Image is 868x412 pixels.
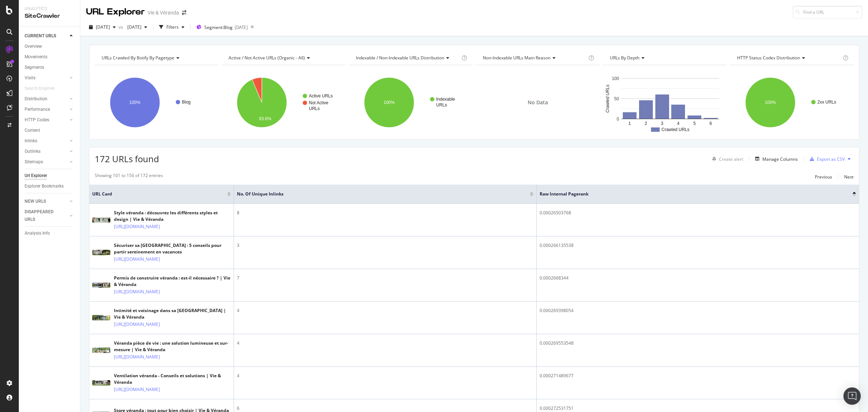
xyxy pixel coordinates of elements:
[25,74,35,82] div: Visits
[608,52,720,64] h4: URLs by Depth
[617,117,619,122] text: 0
[222,71,344,134] svg: A chart.
[540,242,856,249] div: 0.000266135538
[25,137,37,145] div: Inlinks
[25,208,68,223] a: DISAPPEARED URLS
[237,340,533,346] div: 4
[719,156,743,162] div: Create alert
[25,208,61,223] div: DISAPPEARED URLS
[481,52,587,64] h4: Non-Indexable URLs Main Reason
[237,210,533,216] div: 8
[677,121,680,126] text: 4
[25,182,64,190] div: Explorer Bookmarks
[605,85,610,113] text: Crawled URLs
[309,100,328,105] text: Not Active
[25,85,62,92] a: Search Engines
[114,210,231,223] div: Style véranda : découvrez les différents styles et design | Vie & Véranda
[610,55,639,61] span: URLs by Depth
[114,373,231,386] div: Ventilation véranda - Conseils et solutions | Vie & Véranda
[114,340,231,353] div: Véranda pièce de vie : une solution lumineuse et sur-mesure | Vie & Véranda
[100,52,212,64] h4: URLs Crawled By Botify By pagetype
[124,21,150,33] button: [DATE]
[25,106,50,113] div: Performance
[193,21,248,33] button: Segment:Blog[DATE]
[25,127,75,134] a: Content
[540,405,856,412] div: 0.000272531751
[25,43,42,50] div: Overview
[710,121,712,126] text: 6
[227,52,339,64] h4: Active / Not Active URLs
[25,230,50,237] div: Analysis Info
[114,321,160,328] a: [URL][DOMAIN_NAME]
[96,24,110,30] span: 2025 Sep. 7th
[237,405,533,412] div: 6
[25,95,68,103] a: Distribution
[25,172,47,180] div: Url Explorer
[114,223,160,230] a: [URL][DOMAIN_NAME]
[92,348,110,353] img: main image
[235,24,248,30] div: [DATE]
[25,74,68,82] a: Visits
[25,230,75,237] a: Analysis Info
[349,71,471,134] div: A chart.
[309,106,320,111] text: URLs
[843,387,861,405] div: Open Intercom Messenger
[730,71,852,134] svg: A chart.
[86,21,119,33] button: [DATE]
[693,121,696,126] text: 5
[25,53,47,61] div: Movements
[815,172,832,181] button: Previous
[25,64,75,71] a: Segments
[765,100,776,105] text: 100%
[114,307,231,320] div: Intimité et voisinage dans sa [GEOGRAPHIC_DATA] | Vie & Véranda
[95,153,159,165] span: 172 URLs found
[25,64,44,71] div: Segments
[92,250,110,255] img: main image
[309,93,333,98] text: Active URLs
[92,282,110,288] img: main image
[737,55,800,61] span: HTTP Status Codes Distribution
[752,155,798,163] button: Manage Columns
[95,172,163,181] div: Showing 101 to 150 of 172 entries
[25,198,68,205] a: NEW URLS
[25,6,74,12] div: Analytics
[102,55,174,61] span: URLs Crawled By Botify By pagetype
[540,191,842,197] span: Raw Internal Pagerank
[383,100,395,105] text: 100%
[148,9,179,16] div: Vie & Véranda
[114,288,160,295] a: [URL][DOMAIN_NAME]
[844,172,854,181] button: Next
[25,85,55,92] div: Search Engines
[25,106,68,113] a: Performance
[92,380,110,386] img: main image
[182,10,186,15] div: arrow-right-arrow-left
[436,102,447,108] text: URLs
[237,275,533,281] div: 7
[166,24,179,30] div: Filters
[25,182,75,190] a: Explorer Bookmarks
[603,71,725,134] svg: A chart.
[709,153,743,165] button: Create alert
[114,256,160,263] a: [URL][DOMAIN_NAME]
[25,32,68,40] a: CURRENT URLS
[124,24,141,30] span: 2023 Nov. 22nd
[129,100,141,105] text: 100%
[25,43,75,50] a: Overview
[114,275,231,288] div: Permis de construire véranda : est-il nécessaire ? | Vie & Véranda
[844,174,854,180] div: Next
[736,52,841,64] h4: HTTP Status Codes Distribution
[540,373,856,379] div: 0.000271489677
[540,210,856,216] div: 0.00026503768
[114,386,160,393] a: [URL][DOMAIN_NAME]
[540,307,856,314] div: 0.000269398054
[354,52,460,64] h4: Indexable / Non-Indexable URLs Distribution
[25,116,68,124] a: HTTP Codes
[528,99,548,106] span: No Data
[95,71,217,134] svg: A chart.
[25,95,47,103] div: Distribution
[807,153,845,165] button: Export as CSV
